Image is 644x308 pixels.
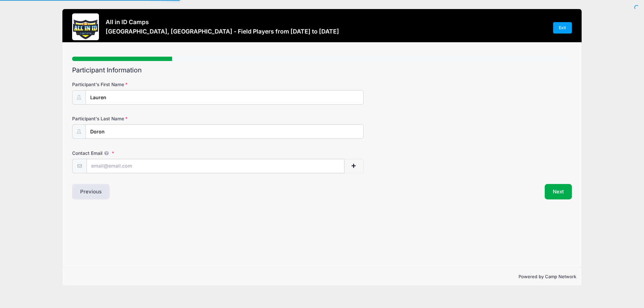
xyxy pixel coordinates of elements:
[553,22,572,34] a: Exit
[106,28,339,35] h3: [GEOGRAPHIC_DATA], [GEOGRAPHIC_DATA] - Field Players from [DATE] to [DATE]
[86,124,364,139] input: Participant's Last Name
[72,66,572,74] h2: Participant Information
[86,90,364,105] input: Participant's First Name
[87,159,344,173] input: email@email.com
[72,184,110,199] button: Previous
[102,150,110,156] span: We will send confirmations, payment reminders, and custom email messages to each address listed. ...
[545,184,572,199] button: Next
[106,18,339,25] h3: All in ID Camps
[72,115,239,122] label: Participant's Last Name
[72,81,239,88] label: Participant's First Name
[68,273,576,280] p: Powered by Camp Network
[72,150,239,157] label: Contact Email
